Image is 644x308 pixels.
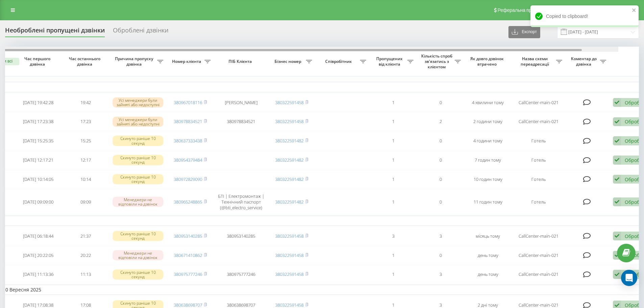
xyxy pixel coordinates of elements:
[174,99,202,105] a: 380967018116
[369,227,417,245] td: 3
[417,190,464,214] td: 0
[174,138,202,144] a: 380637333438
[508,26,540,38] button: Експорт
[113,269,163,280] div: Скинуто раніше 10 секунд
[214,190,268,214] td: БТІ | Електромонтаж | Технічний паспорт (@bti_electro_service)
[113,97,163,108] div: Усі менеджери були зайняті або недоступні
[15,246,62,264] td: [DATE] 20:22:05
[464,190,511,214] td: 11 годин тому
[464,227,511,245] td: місяць тому
[275,138,304,144] a: 380322591482
[62,113,109,131] td: 17:23
[174,252,202,258] a: 380671410862
[369,151,417,169] td: 1
[15,170,62,188] td: [DATE] 10:14:05
[15,113,62,131] td: [DATE] 17:23:38
[67,56,104,67] span: Час останнього дзвінка
[569,56,600,67] span: Коментар до дзвінка
[15,151,62,169] td: [DATE] 12:17:21
[275,99,304,105] a: 380322591458
[15,94,62,112] td: [DATE] 19:42:28
[214,265,268,283] td: 380975777246
[5,27,105,37] div: Необроблені пропущені дзвінки
[113,174,163,184] div: Скинуто раніше 10 секунд
[220,59,262,64] span: ПІБ Клієнта
[113,231,163,241] div: Скинуто раніше 10 секунд
[498,7,547,13] span: Реферальна програма
[15,132,62,150] td: [DATE] 15:25:35
[464,151,511,169] td: 7 годин тому
[174,302,202,308] a: 380638698707
[174,271,202,277] a: 380975777246
[511,113,566,131] td: CallCenter-main-021
[275,118,304,124] a: 380322591458
[369,265,417,283] td: 1
[15,190,62,214] td: [DATE] 09:09:00
[62,246,109,264] td: 20:22
[62,132,109,150] td: 15:25
[369,170,417,188] td: 1
[174,176,202,182] a: 380972829090
[174,233,202,239] a: 380953140285
[417,113,464,131] td: 2
[369,246,417,264] td: 1
[417,246,464,264] td: 0
[62,170,109,188] td: 10:14
[464,113,511,131] td: 2 години тому
[464,132,511,150] td: 4 години тому
[214,94,268,112] td: [PERSON_NAME]
[369,132,417,150] td: 1
[113,197,163,207] div: Менеджери не відповіли на дзвінок
[417,94,464,112] td: 0
[417,151,464,169] td: 0
[417,132,464,150] td: 0
[420,53,455,69] span: Кількість спроб зв'язатись з клієнтом
[511,246,566,264] td: CallCenter-main-021
[369,190,417,214] td: 1
[511,94,566,112] td: CallCenter-main-021
[20,56,56,67] span: Час першого дзвінка
[214,227,268,245] td: 380953140285
[621,270,637,286] div: Open Intercom Messenger
[632,7,637,14] button: close
[464,246,511,264] td: день тому
[417,170,464,188] td: 0
[15,265,62,283] td: [DATE] 11:13:36
[319,59,360,64] span: Співробітник
[174,199,202,205] a: 380965248865
[369,113,417,131] td: 1
[170,59,205,64] span: Номер клієнта
[369,94,417,112] td: 1
[62,94,109,112] td: 19:42
[511,227,566,245] td: CallCenter-main-021
[62,151,109,169] td: 12:17
[511,265,566,283] td: CallCenter-main-021
[113,155,163,165] div: Скинуто раніше 10 секунд
[62,265,109,283] td: 11:13
[511,132,566,150] td: Готель
[275,157,304,163] a: 380322591482
[174,118,202,124] a: 380978834521
[417,265,464,283] td: 3
[275,233,304,239] a: 380322591458
[511,151,566,169] td: Готель
[373,56,407,67] span: Пропущених від клієнта
[15,227,62,245] td: [DATE] 06:18:44
[113,27,168,37] div: Оброблені дзвінки
[515,56,556,67] span: Назва схеми переадресації
[113,250,163,260] div: Менеджери не відповіли на дзвінок
[275,271,304,277] a: 380322591458
[275,302,304,308] a: 380322591458
[464,265,511,283] td: день тому
[62,227,109,245] td: 21:37
[275,199,304,205] a: 380322591482
[113,56,157,67] span: Причина пропуску дзвінка
[470,56,506,67] span: Як довго дзвінок втрачено
[530,5,639,27] div: Copied to clipboard!
[214,113,268,131] td: 380978834521
[464,170,511,188] td: 10 годин тому
[174,157,202,163] a: 380954379484
[113,117,163,127] div: Усі менеджери були зайняті або недоступні
[275,252,304,258] a: 380322591458
[275,176,304,182] a: 380322591482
